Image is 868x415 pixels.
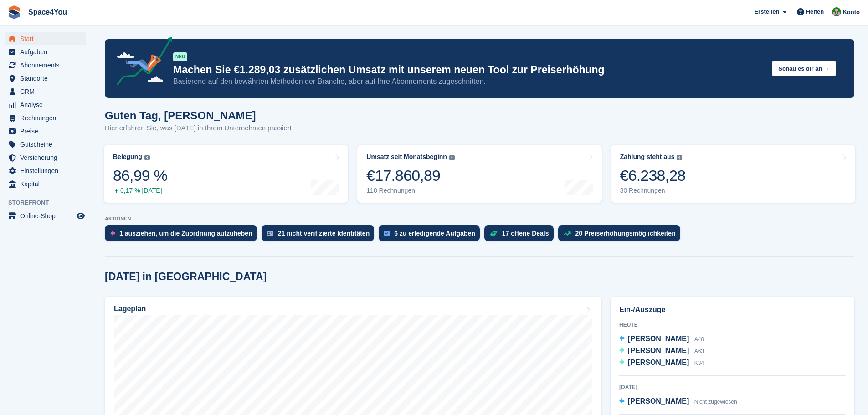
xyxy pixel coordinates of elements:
a: 6 zu erledigende Aufgaben [379,225,484,246]
div: 20 Preiserhöhungsmöglichkeiten [575,230,676,237]
div: 30 Rechnungen [620,187,686,195]
img: price-adjustments-announcement-icon-8257ccfd72463d97f412b2fc003d46551f7dbcb40ab6d574587a9cd5c0d94... [109,37,173,89]
h1: Guten Tag, [PERSON_NAME] [105,109,292,122]
span: Konto [842,8,860,17]
p: Basierend auf den bewährten Methoden der Branche, aber auf Ihre Abonnements zugeschnitten. [173,77,765,87]
a: [PERSON_NAME] A63 [619,345,704,357]
span: Preise [20,125,75,138]
a: menu [5,178,86,190]
p: Hier erfahren Sie, was [DATE] in Ihrem Unternehmen passiert [105,123,292,133]
div: 21 nicht verifizierte Identitäten [278,230,370,237]
h2: Lageplan [114,305,146,313]
p: AKTIONEN [105,216,854,222]
div: Heute [619,321,846,329]
a: Umsatz seit Monatsbeginn €17.860,89 118 Rechnungen [357,145,601,203]
div: NEU [173,52,187,61]
a: menu [5,72,86,85]
a: 21 nicht verifizierte Identitäten [262,225,379,246]
a: [PERSON_NAME] Nicht zugewiesen [619,396,737,408]
div: €17.860,89 [366,166,455,185]
span: Storefront [8,198,91,207]
div: 0,17 % [DATE] [113,187,167,195]
div: 86,99 % [113,166,167,185]
a: menu [5,32,86,45]
div: Belegung [113,153,142,161]
div: Umsatz seit Monatsbeginn [366,153,447,161]
span: Erstellen [754,7,779,16]
img: icon-info-grey-7440780725fd019a000dd9b08b2336e03edf1995a4989e88bcd33f0948082b44.svg [449,155,455,160]
img: icon-info-grey-7440780725fd019a000dd9b08b2336e03edf1995a4989e88bcd33f0948082b44.svg [144,155,150,160]
h2: [DATE] in [GEOGRAPHIC_DATA] [105,271,267,283]
span: Aufgaben [20,46,75,58]
span: Versicherung [20,151,75,164]
div: Zahlung steht aus [620,153,675,161]
a: Zahlung steht aus €6.238,28 30 Rechnungen [611,145,855,203]
span: A40 [694,336,704,343]
img: deal-1b604bf984904fb50ccaf53a9ad4b4a5d6e5aea283cecdc64d6e3604feb123c2.svg [490,230,498,236]
span: Standorte [20,72,75,85]
a: Speisekarte [5,210,86,222]
img: icon-info-grey-7440780725fd019a000dd9b08b2336e03edf1995a4989e88bcd33f0948082b44.svg [677,155,682,160]
a: 1 ausziehen, um die Zuordnung aufzuheben [105,225,262,246]
p: Machen Sie €1.289,03 zusätzlichen Umsatz mit unserem neuen Tool zur Preiserhöhung [173,63,765,77]
a: 20 Preiserhöhungsmöglichkeiten [558,225,685,246]
span: [PERSON_NAME] [628,347,689,354]
img: Luca-André Talhoff [832,7,841,16]
span: CRM [20,85,75,98]
a: 17 offene Deals [484,225,558,246]
span: [PERSON_NAME] [628,359,689,366]
a: menu [5,151,86,164]
span: K34 [694,360,704,366]
div: €6.238,28 [620,166,686,185]
span: [PERSON_NAME] [628,335,689,343]
a: [PERSON_NAME] K34 [619,357,704,369]
span: Kapital [20,178,75,190]
span: [PERSON_NAME] [628,397,689,405]
span: Rechnungen [20,112,75,124]
div: 17 offene Deals [502,230,549,237]
a: menu [5,98,86,111]
span: Einstellungen [20,164,75,177]
img: move_outs_to_deallocate_icon-f764333ba52eb49d3ac5e1228854f67142a1ed5810a6f6cc68b1a99e826820c5.svg [110,231,115,236]
a: menu [5,46,86,58]
span: Nicht zugewiesen [694,399,737,405]
span: Gutscheine [20,138,75,151]
div: 1 ausziehen, um die Zuordnung aufzuheben [119,230,252,237]
span: Online-Shop [20,210,75,222]
div: 118 Rechnungen [366,187,455,195]
a: menu [5,164,86,177]
a: [PERSON_NAME] A40 [619,333,704,345]
h2: Ein-/Auszüge [619,304,846,315]
a: menu [5,125,86,138]
span: Abonnements [20,59,75,72]
div: 6 zu erledigende Aufgaben [394,230,475,237]
img: stora-icon-8386f47178a22dfd0bd8f6a31ec36ba5ce8667c1dd55bd0f319d3a0aa187defe.svg [7,5,21,19]
img: price_increase_opportunities-93ffe204e8149a01c8c9dc8f82e8f89637d9d84a8eef4429ea346261dce0b2c0.svg [564,231,571,236]
a: Belegung 86,99 % 0,17 % [DATE] [104,145,348,203]
span: Analyse [20,98,75,111]
span: Start [20,32,75,45]
img: verify_identity-adf6edd0f0f0b5bbfe63781bf79b02c33cf7c696d77639b501bdc392416b5a36.svg [267,231,273,236]
a: Space4You [25,5,71,20]
span: A63 [694,348,704,354]
button: Schau es dir an → [772,61,836,76]
span: Helfen [806,7,824,16]
a: menu [5,138,86,151]
a: menu [5,85,86,98]
img: task-75834270c22a3079a89374b754ae025e5fb1db73e45f91037f5363f120a921f8.svg [384,231,390,236]
div: [DATE] [619,383,846,391]
a: menu [5,112,86,124]
a: Vorschau-Shop [75,210,86,221]
a: menu [5,59,86,72]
